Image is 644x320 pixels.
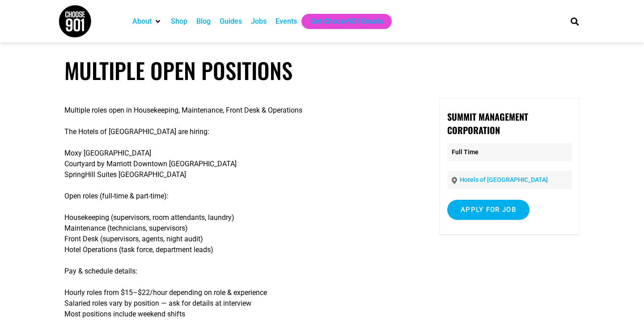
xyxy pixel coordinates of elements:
[447,110,528,137] strong: Summit Management Corporation
[196,16,211,27] a: Blog
[310,16,383,27] a: Get Choose901 Emails
[64,266,414,277] p: Pay & schedule details:
[128,14,166,29] div: About
[460,176,548,183] a: Hotels of [GEOGRAPHIC_DATA]
[568,14,582,29] div: Search
[171,16,187,27] a: Shop
[64,212,414,255] p: Housekeeping (supervisors, room attendants, laundry) Maintenance (technicians, supervisors) Front...
[64,105,414,116] p: Multiple roles open in Housekeeping, Maintenance, Front Desk & Operations
[251,16,267,27] a: Jobs
[128,14,555,29] nav: Main nav
[64,126,414,137] p: The Hotels of [GEOGRAPHIC_DATA] are hiring:
[64,57,580,84] h1: Multiple Open Positions
[275,16,297,27] a: Events
[220,16,242,27] a: Guides
[64,148,414,180] p: Moxy [GEOGRAPHIC_DATA] Courtyard by Marriott Downtown [GEOGRAPHIC_DATA] SpringHill Suites [GEOGRA...
[447,143,572,161] p: Full Time
[447,200,530,220] input: Apply for job
[132,16,152,27] a: About
[64,191,414,202] p: Open roles (full-time & part-time):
